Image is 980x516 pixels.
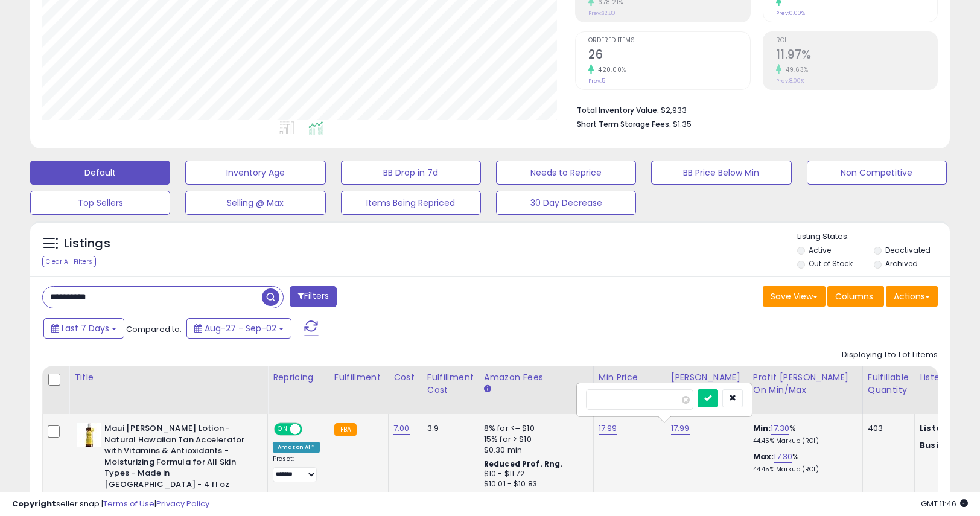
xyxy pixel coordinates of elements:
label: Archived [885,258,918,269]
div: seller snap | | [12,498,209,510]
small: 49.63% [781,65,809,74]
button: Save View [763,286,826,307]
label: Active [809,245,831,255]
b: Reduced Prof. Rng. [484,459,563,469]
button: Default [30,161,170,185]
button: BB Price Below Min [651,161,791,185]
small: 420.00% [594,65,626,74]
b: Short Term Storage Fees: [577,119,671,129]
div: Clear All Filters [42,256,96,267]
b: Total Inventory Value: [577,105,659,115]
div: Fulfillment Cost [427,371,474,397]
small: Prev: 5 [588,77,605,84]
span: Compared to: [126,323,182,335]
small: Prev: 0.00% [776,10,805,17]
div: Title [74,371,262,384]
button: Items Being Repriced [341,191,481,215]
button: Inventory Age [185,161,325,185]
h2: 11.97% [776,48,937,64]
small: Prev: $2.80 [588,10,616,17]
a: 7.00 [393,422,410,435]
span: Last 7 Days [62,322,109,334]
strong: Copyright [12,498,56,509]
div: Min Price [599,371,661,384]
h5: Listings [64,235,110,252]
a: Terms of Use [103,498,154,509]
button: Actions [886,286,938,307]
button: Filters [290,286,337,307]
span: Columns [835,290,873,302]
div: 8% for <= $10 [484,423,584,434]
small: Amazon Fees. [484,384,491,395]
div: Profit [PERSON_NAME] on Min/Max [753,371,857,397]
button: Non Competitive [807,161,947,185]
b: Max: [753,451,774,462]
small: Prev: 8.00% [776,77,804,84]
b: Min: [753,422,771,434]
div: 403 [868,423,905,434]
div: Displaying 1 to 1 of 1 items [842,349,938,361]
span: ROI [776,37,937,44]
a: 17.30 [771,422,789,435]
button: Top Sellers [30,191,170,215]
div: $10.01 - $10.83 [484,479,584,489]
label: Deactivated [885,245,931,255]
button: Needs to Reprice [496,161,636,185]
button: 30 Day Decrease [496,191,636,215]
h2: 26 [588,48,749,64]
div: $10 - $11.72 [484,469,584,479]
div: Amazon Fees [484,371,588,384]
span: $1.35 [673,118,692,130]
a: 17.99 [599,422,617,435]
a: Privacy Policy [156,498,209,509]
div: Fulfillable Quantity [868,371,909,397]
button: BB Drop in 7d [341,161,481,185]
b: Listed Price: [920,422,975,434]
button: Aug-27 - Sep-02 [186,318,291,339]
a: 17.99 [671,422,690,435]
div: $0.30 min [484,445,584,456]
div: Fulfillment [334,371,383,384]
div: Preset: [273,455,320,482]
button: Last 7 Days [43,318,124,339]
div: % [753,423,853,445]
span: 2025-09-10 11:46 GMT [921,498,968,509]
span: Aug-27 - Sep-02 [205,322,276,334]
button: Columns [827,286,884,307]
button: Selling @ Max [185,191,325,215]
div: Cost [393,371,417,384]
div: [PERSON_NAME] [671,371,743,384]
div: % [753,451,853,474]
p: 44.45% Markup (ROI) [753,437,853,445]
div: Amazon AI * [273,442,320,453]
b: Maui [PERSON_NAME] Lotion - Natural Hawaiian Tan Accelerator with Vitamins & Antioxidants - Moist... [104,423,251,493]
img: 41mHd-+shCL._SL40_.jpg [77,423,101,447]
div: Repricing [273,371,324,384]
span: ON [275,424,290,435]
a: 17.30 [774,451,792,463]
div: 15% for > $10 [484,434,584,445]
div: 3.9 [427,423,469,434]
span: OFF [301,424,320,435]
label: Out of Stock [809,258,853,269]
span: Ordered Items [588,37,749,44]
p: 44.45% Markup (ROI) [753,465,853,474]
th: The percentage added to the cost of goods (COGS) that forms the calculator for Min & Max prices. [748,366,862,414]
li: $2,933 [577,102,929,116]
small: FBA [334,423,357,436]
p: Listing States: [797,231,950,243]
